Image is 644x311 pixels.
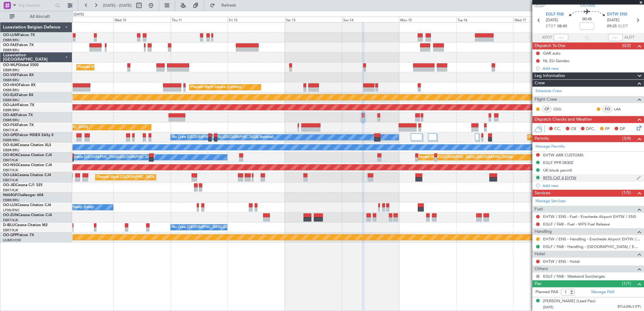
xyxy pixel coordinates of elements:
[3,183,42,187] a: OO-JIDCessna CJ1 525
[546,12,564,18] span: EGLF FAB
[3,143,51,147] a: OO-SLMCessna Citation XLS
[3,103,18,107] span: OO-LAH
[3,173,17,177] span: OO-LXA
[56,17,113,22] div: Tue 9
[78,63,122,72] div: Planned Maint Milan (Linate)
[529,133,639,142] div: Planned Maint [GEOGRAPHIC_DATA] ([GEOGRAPHIC_DATA] National)
[113,17,170,22] div: Wed 10
[3,173,51,177] a: OO-LXACessna Citation CJ4
[554,34,568,41] input: --:--
[3,83,35,87] a: OO-HHOFalcon 8X
[207,1,243,10] button: Refresh
[535,116,592,123] span: Dispatch Checks and Weather
[399,17,456,22] div: Mon 15
[622,280,631,287] span: (1/1)
[535,42,565,49] span: Dispatch To-Dos
[3,163,18,167] span: OO-NSG
[535,135,549,142] span: Permits
[3,38,19,42] a: EBBR/BRU
[97,173,207,182] div: Planned Maint [GEOGRAPHIC_DATA] ([GEOGRAPHIC_DATA] National)
[535,190,550,197] span: Services
[3,208,20,212] a: LFSN/ENC
[553,106,567,112] a: CDG
[3,233,34,237] a: OO-GPPFalcon 7X
[535,96,557,103] span: Flight Crew
[543,175,576,180] div: RFFS CAT 4 EHTW
[3,63,39,67] a: OO-WLPGlobal 5500
[535,80,545,87] span: Crew
[3,78,19,82] a: EBBR/BRU
[417,153,513,162] div: Planned Maint [GEOGRAPHIC_DATA] ([GEOGRAPHIC_DATA])
[3,153,18,157] span: OO-ROK
[342,17,399,22] div: Sun 14
[3,138,19,142] a: EBBR/BRU
[3,198,19,202] a: EBBR/BRU
[543,244,641,249] a: EGLF / FAB - Handling - [GEOGRAPHIC_DATA] / EGLF / FAB
[620,126,625,132] span: DP
[3,73,17,77] span: OO-VSF
[3,33,18,37] span: OO-LUM
[3,183,16,187] span: OO-JID
[3,73,34,77] a: OO-VSFFalcon 8X
[543,152,583,158] div: EHTW ARR CUSTOMS
[3,113,16,117] span: OO-AIE
[3,193,43,197] a: N604GFChallenger 604
[456,17,513,22] div: Tue 16
[172,133,274,142] div: No Crew [GEOGRAPHIC_DATA] ([GEOGRAPHIC_DATA] National)
[58,203,94,212] div: No Crew Nancy (Essey)
[622,135,631,142] span: (3/4)
[285,17,342,22] div: Sat 13
[216,3,242,8] span: Refresh
[605,126,610,132] span: FP
[543,274,605,279] a: EGLF / FAB - Weekend Surcharges
[3,83,19,87] span: OO-HHO
[16,15,64,19] span: All Aircraft
[542,183,641,188] div: Add new
[74,12,84,17] div: [DATE]
[3,233,17,237] span: OO-GPP
[546,23,556,29] span: ETOT
[3,123,17,127] span: OO-FSX
[3,223,48,227] a: D-IBLUCessna Citation M2
[581,2,596,8] span: OO-AIE
[3,203,51,207] a: OO-LUXCessna Citation CJ4
[582,16,592,22] span: 00:45
[3,158,18,162] a: EBKT/KJK
[3,118,19,122] a: EBBR/BRU
[3,178,18,182] a: EBKT/KJK
[614,106,628,112] a: LAA
[58,153,155,162] div: A/C Unavailable [GEOGRAPHIC_DATA]-[GEOGRAPHIC_DATA]
[3,218,18,222] a: EBKT/KJK
[535,88,562,94] a: Schedule Crew
[607,23,617,29] span: 09:25
[3,43,17,47] span: OO-FAE
[3,143,18,147] span: OO-SLM
[3,128,18,132] a: EBKT/KJK
[557,23,567,29] span: 08:40
[535,72,565,79] span: Leg Information
[543,236,641,242] a: EHTW / ENS - Handling - Enschede Airport EHTW / ENS
[543,214,636,219] a: EHTW / ENS - Fuel - Enschede Airport EHTW / ENS
[542,35,552,41] span: ATOT
[535,280,541,287] span: Pax
[3,88,19,92] a: EBBR/BRU
[543,168,572,173] div: UK block permit
[3,43,34,47] a: OO-FAEFalcon 7X
[3,103,34,107] a: OO-LAHFalcon 7X
[602,106,612,112] div: FO
[607,17,619,23] span: [DATE]
[591,289,614,295] a: Manage PAX
[7,12,66,22] button: All Aircraft
[586,126,595,132] span: DFC,
[3,153,52,157] a: OO-ROKCessna Citation CJ4
[535,198,566,204] a: Manage Services
[228,17,285,22] div: Fri 12
[535,228,552,235] span: Handling
[543,51,561,56] div: GAR auto
[3,223,15,227] span: D-IBLU
[3,98,19,102] a: EBBR/BRU
[607,12,627,18] span: EHTW ENS
[3,113,33,117] a: OO-AIEFalcon 7X
[3,48,19,52] a: EBBR/BRU
[622,42,631,49] span: (0/2)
